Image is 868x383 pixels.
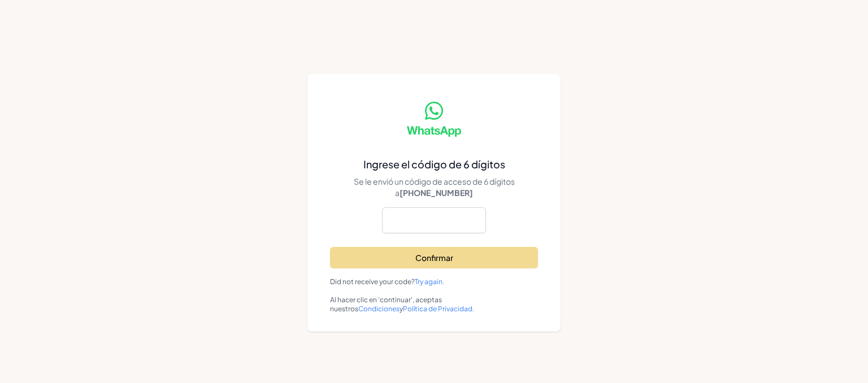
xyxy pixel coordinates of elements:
[415,277,444,286] a: Try again.
[330,176,538,198] p: Se le envió un código de acceso de 6 dígitos a
[400,188,473,198] b: [PHONE_NUMBER]
[330,277,538,286] p: Did not receive your code?
[407,102,461,137] img: whatsapp.f6588d5cb7bf46661b12dc8befa357a8.svg
[330,295,538,314] p: Al hacer clic en 'continuar', aceptas nuestros y
[403,304,474,313] a: Política de Privacidad.
[358,304,400,313] a: Condiciones
[330,247,538,268] button: Confirmar
[330,158,538,171] div: Ingrese el código de 6 dígitos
